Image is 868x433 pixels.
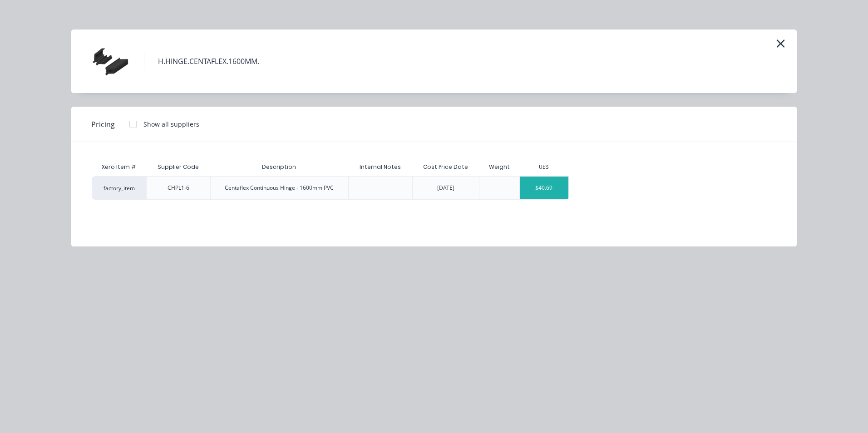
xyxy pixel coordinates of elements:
[92,176,146,200] div: factory_item
[416,156,475,178] div: Cost Price Date
[168,184,189,192] div: CHPL1-6
[143,119,199,129] div: Show all suppliers
[482,156,517,178] div: Weight
[539,163,549,171] div: UES
[352,156,408,178] div: Internal Notes
[225,184,334,192] div: Centaflex Continuous Hinge - 1600mm PVC
[437,184,454,192] div: [DATE]
[520,177,568,199] div: $40.69
[85,39,130,84] img: H.HINGE.CENTAFLEX.1600MM.
[150,156,206,178] div: Supplier Code
[91,119,115,130] span: Pricing
[158,56,259,67] div: H.HINGE.CENTAFLEX.1600MM.
[92,158,146,176] div: Xero Item #
[255,156,303,178] div: Description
